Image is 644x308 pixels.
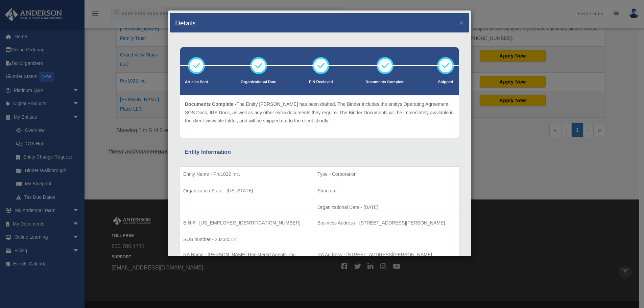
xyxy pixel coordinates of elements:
p: Organizational Date [241,79,276,86]
p: Articles Sent [185,79,208,86]
p: Type - Corporation [317,170,456,179]
p: RA Address - [STREET_ADDRESS][PERSON_NAME] [317,251,456,259]
p: Documents Complete [365,79,404,86]
p: Shipped [437,79,454,86]
p: Organization State - [US_STATE] [183,187,310,195]
div: Entity Information [185,147,454,157]
span: Documents Complete - [185,101,236,107]
p: Structure - [317,187,456,195]
p: The Entity [PERSON_NAME] has been drafted. The Binder includes the entitys Operating Agreement, S... [185,100,454,125]
button: × [459,19,464,26]
p: SOS number - 23234512 [183,235,310,244]
p: RA Name - [PERSON_NAME] Registered Agents, Inc. [183,251,310,259]
p: Entity Name - Pro1022 Inc. [183,170,310,179]
p: EIN Recieved [309,79,333,86]
p: EIN # - [US_EMPLOYER_IDENTIFICATION_NUMBER] [183,219,310,227]
h4: Details [175,18,196,27]
p: Organizational Date - [DATE] [317,203,456,212]
p: Business Address - [STREET_ADDRESS][PERSON_NAME] [317,219,456,227]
